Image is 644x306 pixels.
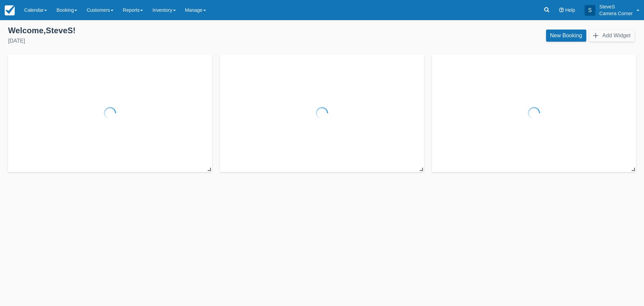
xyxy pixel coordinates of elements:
div: Welcome , SteveS ! [8,26,317,36]
p: SteveS [599,3,633,10]
img: checkfront-main-nav-mini-logo.png [5,5,15,15]
div: [DATE] [8,37,317,45]
i: Help [559,8,564,12]
span: Help [565,7,575,13]
p: Camera Corner [599,10,633,17]
button: Add Widget [589,30,635,42]
a: New Booking [546,30,586,42]
div: S [585,5,595,16]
